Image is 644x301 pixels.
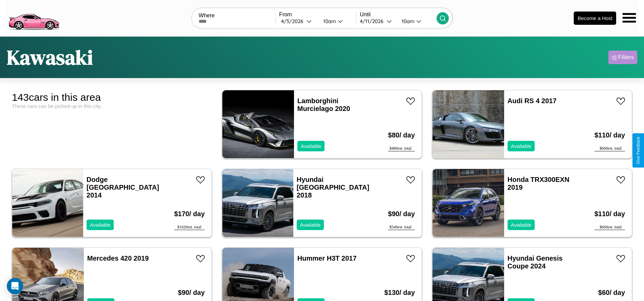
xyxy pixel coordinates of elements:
div: 143 cars in this area [12,92,212,103]
button: Filters [608,51,637,64]
div: Filters [618,54,634,61]
a: Hyundai Genesis Coupe 2024 [508,255,563,270]
p: Available [511,142,532,151]
div: 4 / 11 / 2026 [360,18,387,24]
div: These cars can be picked up in this city. [12,103,212,109]
p: Available [511,220,532,229]
button: 4/5/2026 [279,18,317,25]
a: Lamborghini Murcielago 2020 [297,97,350,112]
h1: Kawasaki [7,43,93,71]
img: logo [5,3,62,32]
div: Open Intercom Messenger [7,278,23,294]
p: Available [301,142,321,151]
div: $ 540 est. total [388,225,415,230]
h3: $ 90 / day [388,203,415,225]
button: Become a Host [574,12,616,25]
h3: $ 110 / day [594,203,625,225]
a: Honda TRX300EXN 2019 [508,176,569,191]
h3: $ 170 / day [174,203,205,225]
a: Mercedes 420 2019 [87,255,149,262]
button: 10am [396,18,437,25]
div: 10am [320,18,338,24]
label: Where [199,13,275,19]
a: Audi RS 4 2017 [508,97,557,105]
button: 10am [318,18,356,25]
h3: $ 110 / day [594,125,625,146]
a: Hyundai [GEOGRAPHIC_DATA] 2018 [297,176,369,199]
div: $ 660 est. total [594,146,625,151]
div: 10am [398,18,416,24]
div: $ 1020 est. total [174,225,205,230]
label: From [279,12,356,18]
p: Available [90,220,111,229]
a: Dodge [GEOGRAPHIC_DATA] 2014 [87,176,159,199]
div: Give Feedback [636,137,641,164]
div: 4 / 5 / 2026 [281,18,307,24]
label: Until [360,12,437,18]
div: $ 660 est. total [594,225,625,230]
a: Hummer H3T 2017 [297,255,357,262]
h3: $ 80 / day [388,125,415,146]
p: Available [300,220,321,229]
div: $ 480 est. total [388,146,415,151]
